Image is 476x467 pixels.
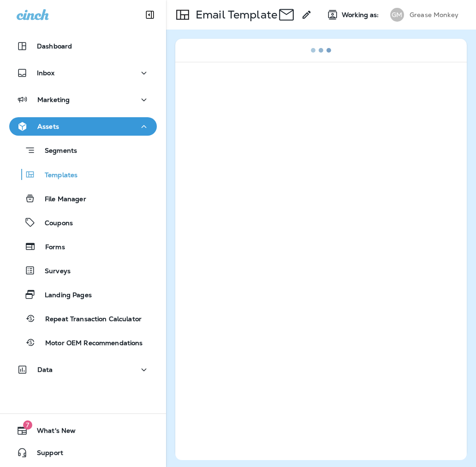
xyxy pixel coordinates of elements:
button: Repeat Transaction Calculator [9,309,157,328]
p: Motor OEM Recommendations [36,339,143,348]
span: Support [28,449,63,460]
p: Coupons [36,219,73,228]
p: Data [37,366,53,373]
p: Landing Pages [36,291,92,300]
button: Support [9,443,157,462]
button: Landing Pages [9,285,157,304]
p: Forms [36,243,65,252]
p: Dashboard [37,42,72,50]
button: Motor OEM Recommendations [9,333,157,352]
button: Dashboard [9,37,157,55]
button: Assets [9,117,157,136]
span: What's New [28,427,76,438]
p: Marketing [37,96,70,103]
button: Templates [9,165,157,184]
button: File Manager [9,189,157,208]
button: Surveys [9,261,157,280]
button: Collapse Sidebar [137,6,163,24]
p: Inbox [37,69,54,77]
div: GM [390,8,404,22]
button: Forms [9,237,157,256]
button: Data [9,360,157,379]
p: Surveys [36,267,71,276]
button: Segments [9,140,157,160]
p: Email Template [192,8,277,22]
button: 7What's New [9,421,157,440]
span: 7 [23,420,32,430]
p: Repeat Transaction Calculator [36,315,142,324]
p: Grease Monkey [410,11,458,18]
p: Assets [37,123,59,130]
p: File Manager [36,195,86,204]
p: Templates [36,171,77,180]
button: Inbox [9,64,157,82]
button: Marketing [9,90,157,109]
span: Working as: [342,11,381,19]
p: Segments [36,147,77,156]
button: Coupons [9,213,157,232]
